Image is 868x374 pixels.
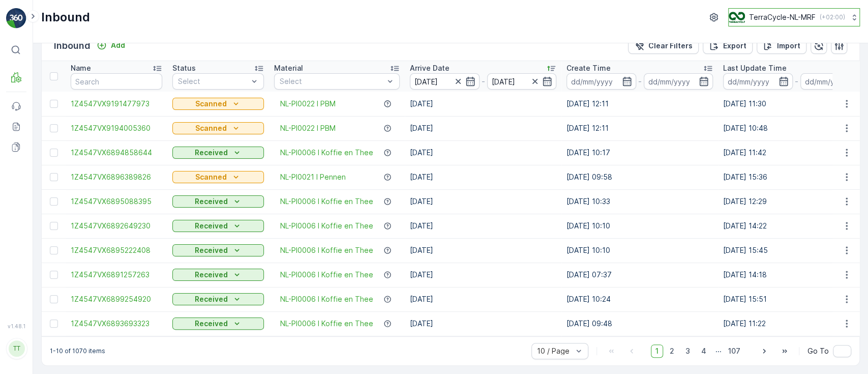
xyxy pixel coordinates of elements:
p: Export [723,41,746,51]
button: Received [172,269,264,281]
td: [DATE] [405,214,561,238]
td: [DATE] [405,116,561,140]
p: Received [195,294,228,304]
td: [DATE] 12:11 [561,92,718,116]
td: [DATE] [405,140,561,165]
td: [DATE] [405,189,561,214]
p: ... [715,344,722,358]
p: Status [172,63,196,73]
button: TT [6,331,26,366]
button: Received [172,293,264,305]
div: Toggle Row Selected [50,222,58,230]
button: TerraCycle-NL-MRF(+02:00) [728,8,860,26]
button: Scanned [172,98,264,110]
p: Received [195,270,228,280]
div: TT [9,340,25,357]
button: Received [172,220,264,232]
a: 1Z4547VX6896389826 [71,172,162,182]
div: Toggle Row Selected [50,295,58,303]
a: 1Z4547VX6893693323 [71,319,162,329]
span: 3 [681,344,695,358]
p: Add [111,40,125,50]
div: Toggle Row Selected [50,197,58,206]
p: - [638,75,642,88]
input: dd/mm/yyyy [410,73,480,90]
td: [DATE] 12:11 [561,116,718,140]
span: 2 [665,344,679,358]
a: 1Z4547VX9191477973 [71,99,162,109]
a: 1Z4547VX6894858644 [71,148,162,158]
p: 1-10 of 1070 items [50,347,105,355]
div: Toggle Row Selected [50,173,58,181]
span: 1Z4547VX9194005360 [71,123,162,133]
td: [DATE] 10:33 [561,189,718,214]
input: dd/mm/yyyy [644,73,713,90]
p: Name [71,63,91,73]
a: NL-PI0006 I Koffie en Thee [280,270,373,280]
button: Export [703,38,753,54]
td: [DATE] 07:37 [561,263,718,287]
button: Clear Filters [628,38,699,54]
td: [DATE] 09:48 [561,311,718,336]
p: Received [195,196,228,207]
td: [DATE] [405,311,561,336]
td: [DATE] 10:10 [561,238,718,263]
p: Received [195,319,228,329]
a: NL-PI0006 I Koffie en Thee [280,294,373,304]
td: [DATE] [405,92,561,116]
a: NL-PI0021 I Pennen [280,172,346,182]
p: - [795,75,798,88]
p: Received [195,245,228,255]
div: Toggle Row Selected [50,320,58,328]
td: [DATE] [405,287,561,311]
p: Inbound [41,9,90,25]
div: Toggle Row Selected [50,124,58,132]
a: 1Z4547VX6892649230 [71,221,162,231]
input: dd/mm/yyyy [566,73,636,90]
td: [DATE] 10:17 [561,140,718,165]
p: Scanned [195,123,227,133]
p: Received [195,221,228,231]
input: dd/mm/yyyy [487,73,557,90]
p: Clear Filters [648,41,693,51]
div: Toggle Row Selected [50,271,58,279]
p: - [482,75,485,88]
a: NL-PI0022 I PBM [280,99,336,109]
button: Add [93,39,129,51]
span: 107 [724,344,745,358]
input: dd/mm/yyyy [723,73,793,90]
p: Scanned [195,172,227,182]
td: [DATE] [405,238,561,263]
p: Select [280,76,384,87]
span: v 1.48.1 [6,323,26,329]
span: Go To [807,346,829,356]
a: 1Z4547VX6891257263 [71,270,162,280]
button: Received [172,195,264,208]
span: 4 [697,344,711,358]
td: [DATE] 10:24 [561,287,718,311]
img: TC_v739CUj.png [729,12,745,23]
a: 1Z4547VX6899254920 [71,294,162,304]
p: Inbound [54,39,91,53]
a: NL-PI0006 I Koffie en Thee [280,245,373,255]
p: Last Update Time [723,63,787,73]
a: NL-PI0006 I Koffie en Thee [280,221,373,231]
button: Received [172,318,264,330]
input: Search [71,73,162,90]
span: 1Z4547VX6895222408 [71,245,162,255]
button: Scanned [172,171,264,183]
p: Material [274,63,303,73]
a: 1Z4547VX6895088395 [71,196,162,207]
span: NL-PI0006 I Koffie en Thee [280,196,373,207]
td: [DATE] 10:10 [561,214,718,238]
